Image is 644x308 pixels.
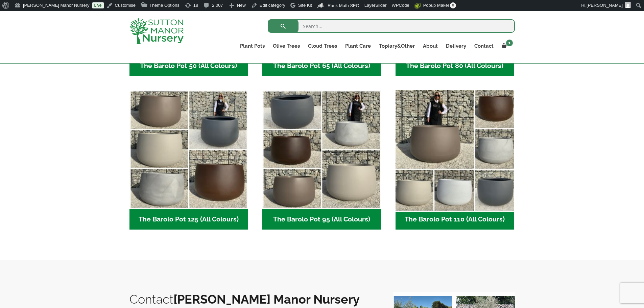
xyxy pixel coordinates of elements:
h2: The Barolo Pot 65 (All Colours) [262,55,381,76]
span: 1 [506,40,513,46]
span: 0 [450,2,456,8]
a: Plant Care [341,41,375,51]
h2: The Barolo Pot 80 (All Colours) [396,55,514,76]
h2: Contact [129,292,380,306]
b: [PERSON_NAME] Manor Nursery [173,292,360,306]
h2: The Barolo Pot 50 (All Colours) [129,55,248,76]
span: Site Kit [298,3,312,8]
h2: The Barolo Pot 95 (All Colours) [262,209,381,230]
img: The Barolo Pot 110 (All Colours) [392,88,517,212]
span: Rank Math SEO [328,3,359,8]
img: logo [129,18,184,44]
h2: The Barolo Pot 125 (All Colours) [129,209,248,230]
a: 1 [498,41,515,51]
a: Visit product category The Barolo Pot 95 (All Colours) [262,90,381,230]
a: Contact [470,41,498,51]
a: About [419,41,442,51]
img: The Barolo Pot 125 (All Colours) [129,90,248,209]
a: Plant Pots [236,41,269,51]
a: Olive Trees [269,41,304,51]
a: Delivery [442,41,470,51]
a: Cloud Trees [304,41,341,51]
a: Visit product category The Barolo Pot 125 (All Colours) [129,90,248,230]
a: Live [92,2,104,8]
img: The Barolo Pot 95 (All Colours) [262,90,381,209]
h2: The Barolo Pot 110 (All Colours) [396,209,514,230]
input: Search... [268,19,515,33]
span: [PERSON_NAME] [587,3,623,8]
a: Topiary&Other [375,41,419,51]
a: Visit product category The Barolo Pot 110 (All Colours) [396,90,514,230]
